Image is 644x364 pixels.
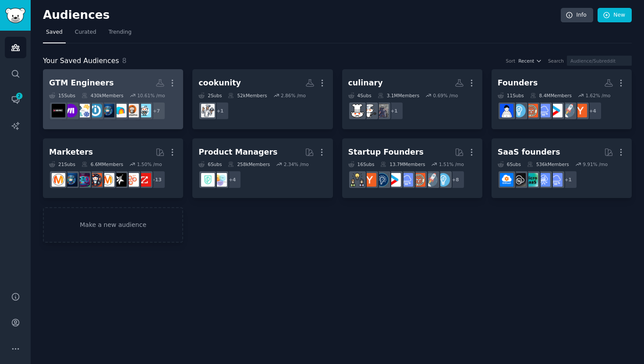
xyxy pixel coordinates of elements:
img: ZoomInfo [138,173,151,187]
div: Search [548,58,564,64]
h2: Audiences [43,8,561,22]
img: digital_marketing [64,173,78,187]
img: startups [561,104,575,117]
img: SalesOps [138,104,151,117]
img: B2BSaaS [500,173,513,187]
img: SaaS [537,104,550,117]
img: SaaS [549,173,563,187]
div: culinary [348,78,383,88]
a: Marketers21Subs6.6MMembers1.50% /mo+13ZoomInfoGrowthHackingSaaSMarketingmarketingsocialmediaSEOdi... [43,138,183,198]
img: ProductMgmt [201,173,215,187]
div: 15 Sub s [49,92,75,99]
div: Startup Founders [348,147,424,158]
img: TheFounders [500,104,513,117]
div: 2 Sub s [198,92,222,99]
img: GummySearch logo [5,8,25,23]
a: SaaS founders6Subs536kMembers9.91% /mo+1SaaSSaaSSalesmicrosaasNoCodeSaaSB2BSaaS [492,138,632,198]
div: Founders [498,78,538,88]
div: Marketers [49,147,93,158]
div: + 13 [147,170,166,189]
a: Product Managers6Subs258kMembers2.34% /mo+4ProductManagementProductMgmt [192,138,333,198]
div: + 8 [446,170,465,189]
div: 11 Sub s [498,92,524,99]
div: 6 Sub s [498,161,521,167]
button: Recent [518,58,542,64]
a: Make a new audience [43,207,183,243]
img: revopspros [125,104,139,117]
img: SaaSSales [537,173,550,187]
img: NoCodeSaaS [512,173,526,187]
a: culinary4Subs3.1MMembers0.69% /mo+1KitchenConfidentialAskCulinaryChefit [342,69,482,129]
div: 258k Members [228,161,270,167]
div: + 4 [584,102,602,120]
span: 2 [15,93,23,99]
div: 1.62 % /mo [586,92,611,99]
span: Saved [46,28,63,36]
span: Trending [109,28,131,36]
a: 2 [5,89,26,110]
div: 536k Members [527,161,569,167]
img: startup [549,104,563,117]
img: socialmedia [88,173,102,187]
div: 430k Members [81,92,124,99]
img: ProductManagement [213,173,227,187]
img: Entrepreneur [512,104,526,117]
img: KitchenConfidential [375,104,389,117]
div: 2.34 % /mo [284,161,309,167]
div: SaaS founders [498,147,560,158]
div: 6 Sub s [198,161,222,167]
div: 0.69 % /mo [433,92,458,99]
a: Saved [43,25,66,43]
div: + 1 [385,102,403,120]
img: Integromat [88,104,102,117]
div: 6.6M Members [81,161,123,167]
img: SaaSMarketing [113,173,127,187]
div: + 1 [211,102,229,120]
div: 16 Sub s [348,161,375,167]
img: startup [387,173,401,187]
img: maketemplates [64,104,78,117]
div: Sort [506,58,516,64]
img: ReadyMeals [201,104,215,117]
img: marketing [101,173,114,187]
img: EntrepreneurRideAlong [524,104,538,117]
img: ycombinator [573,104,587,117]
img: n8nPro [52,104,65,117]
a: New [598,8,632,23]
img: SalesOperations [76,104,90,117]
div: 3.1M Members [378,92,419,99]
div: cookunity [198,78,241,88]
span: Recent [518,58,534,64]
div: + 1 [559,170,577,189]
div: 13.7M Members [380,161,425,167]
div: GTM Engineers [49,78,114,88]
span: Your Saved Audiences [43,56,119,67]
img: microsaas [524,173,538,187]
div: 2.86 % /mo [281,92,306,99]
div: 1.50 % /mo [137,161,162,167]
div: 8.4M Members [530,92,572,99]
img: startups [424,173,438,187]
img: SEO [76,173,90,187]
img: digital_marketing [101,104,114,117]
div: 52k Members [228,92,267,99]
div: 1.51 % /mo [439,161,464,167]
a: Trending [106,25,134,43]
span: 8 [122,57,127,65]
div: + 7 [147,102,166,120]
a: GTM Engineers15Subs430kMembers10.61% /mo+7SalesOpsrevopsprosClayMakersdigital_marketingIntegromat... [43,69,183,129]
img: Entrepreneurship [375,173,389,187]
img: ClayMakers [113,104,127,117]
img: GrowthHacking [125,173,139,187]
div: 9.91 % /mo [583,161,608,167]
a: cookunity2Subs52kMembers2.86% /mo+1ReadyMeals [192,69,333,129]
img: ycombinator [363,173,376,187]
div: 10.61 % /mo [137,92,165,99]
img: SaaS [400,173,413,187]
img: AskCulinary [363,104,376,117]
div: 4 Sub s [348,92,372,99]
img: Entrepreneur [436,173,450,187]
a: Info [561,8,593,23]
img: EntrepreneurRideAlong [412,173,425,187]
span: Curated [75,28,96,36]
